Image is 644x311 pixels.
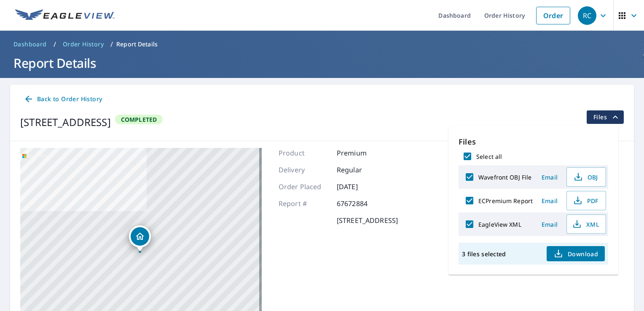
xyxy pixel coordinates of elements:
[13,40,47,48] span: Dashboard
[478,220,521,228] label: EagleView XML
[462,250,506,258] p: 3 files selected
[129,225,151,252] div: Dropped pin, building 1, Residential property, 9639 N 17th St Phoenix, AZ 85020
[566,191,606,210] button: PDF
[539,173,560,181] span: Email
[572,196,599,206] span: PDF
[20,115,111,130] div: [STREET_ADDRESS]
[536,218,563,231] button: Email
[566,214,606,234] button: XML
[536,194,563,207] button: Email
[539,197,560,205] span: Email
[566,167,606,187] button: OBJ
[10,38,50,51] a: Dashboard
[20,91,105,107] a: Back to Order History
[279,148,329,158] p: Product
[63,40,104,48] span: Order History
[337,215,398,225] p: [STREET_ADDRESS]
[572,172,599,182] span: OBJ
[110,39,113,49] li: /
[478,197,533,205] label: ECPremium Report
[586,110,624,124] button: filesDropdownBtn-67672884
[459,136,608,147] p: Files
[10,38,634,51] nav: breadcrumb
[279,165,329,175] p: Delivery
[553,249,598,259] span: Download
[54,39,56,49] li: /
[536,7,570,24] a: Order
[572,219,599,229] span: XML
[24,94,102,105] span: Back to Order History
[547,246,605,261] button: Download
[116,115,162,123] span: Completed
[337,165,387,175] p: Regular
[539,220,560,228] span: Email
[478,173,531,181] label: Wavefront OBJ File
[337,198,387,209] p: 67672884
[59,38,107,51] a: Order History
[476,153,502,161] label: Select all
[15,9,115,22] img: EV Logo
[279,182,329,192] p: Order Placed
[536,171,563,184] button: Email
[593,112,620,122] span: Files
[578,6,596,25] div: RC
[10,54,634,72] h1: Report Details
[116,40,158,48] p: Report Details
[279,198,329,209] p: Report #
[337,182,387,192] p: [DATE]
[337,148,387,158] p: Premium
